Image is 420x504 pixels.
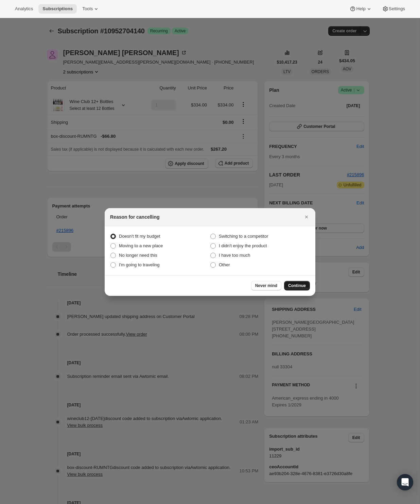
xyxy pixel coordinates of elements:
[78,4,104,14] button: Tools
[42,6,73,12] span: Subscriptions
[119,243,163,248] span: Moving to a new place
[219,243,267,248] span: I didn't enjoy the product
[345,4,376,14] button: Help
[82,6,93,12] span: Tools
[255,283,277,288] span: Never mind
[288,283,306,288] span: Continue
[219,262,230,267] span: Other
[397,474,413,490] div: Open Intercom Messenger
[251,281,281,290] button: Never mind
[119,234,160,239] span: Doesn't fit my budget
[11,4,37,14] button: Analytics
[219,253,250,258] span: I have too much
[110,214,159,220] h2: Reason for cancelling
[378,4,409,14] button: Settings
[15,6,33,12] span: Analytics
[284,281,310,290] button: Continue
[38,4,77,14] button: Subscriptions
[356,6,365,12] span: Help
[119,253,157,258] span: No longer need this
[119,262,160,267] span: I'm going to traveling
[219,234,268,239] span: Switching to a competitor
[302,212,311,222] button: Close
[389,6,405,12] span: Settings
